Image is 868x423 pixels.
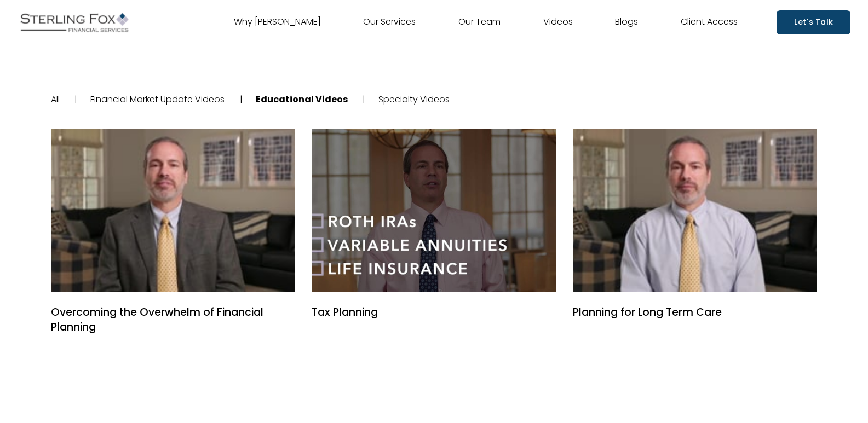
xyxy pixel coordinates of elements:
a: Videos [543,14,573,31]
a: Our Services [363,14,416,31]
a: Specialty Videos [378,93,450,106]
a: Planning for Long Term Care [573,129,818,292]
a: Our Team [458,14,501,31]
a: Overcoming the Overwhelm of Financial Planning [51,129,296,292]
span: | [363,93,365,106]
nav: categories [51,62,818,137]
a: Blogs [615,14,638,31]
span: | [240,93,243,106]
span: | [74,93,77,106]
a: Overcoming the Overwhelm of Financial Planning [51,305,296,335]
a: Client Access [681,14,738,31]
a: Tax Planning [312,305,556,320]
a: Let's Talk [777,10,850,34]
a: Tax Planning [312,129,556,292]
a: All [51,93,60,106]
a: Planning for Long Term Care [573,305,818,320]
img: Sterling Fox Financial Services [18,9,131,36]
a: Educational Videos [256,93,348,106]
a: Why [PERSON_NAME] [234,14,321,31]
a: Financial Market Update Videos [90,93,225,106]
